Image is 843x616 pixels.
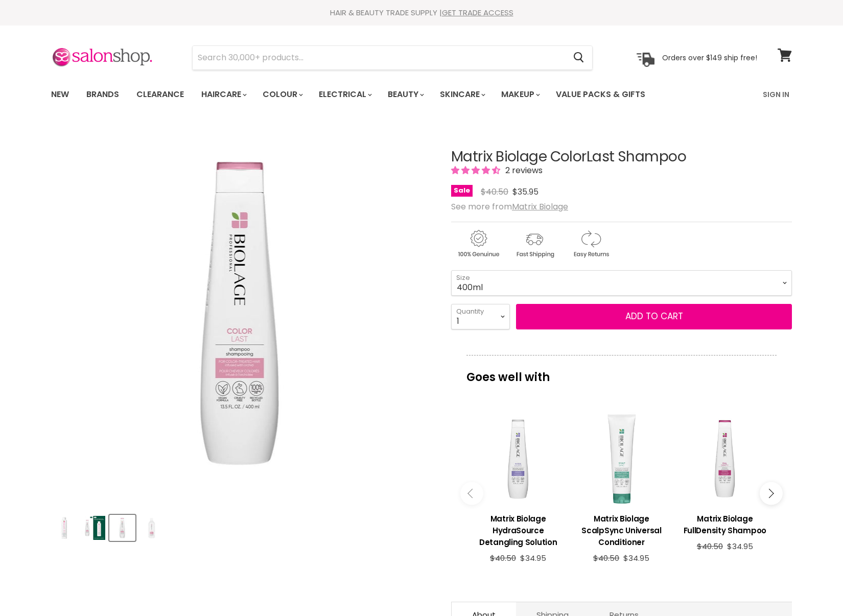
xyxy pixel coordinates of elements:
[43,84,77,105] a: New
[757,84,795,105] a: Sign In
[194,84,253,105] a: Haircare
[697,540,723,551] span: $40.50
[678,513,771,536] h3: Matrix Biolage FullDensity Shampoo
[494,84,546,105] a: Makeup
[255,84,309,105] a: Colour
[623,552,649,563] span: $34.95
[575,513,668,548] h3: Matrix Biolage ScalpSync Universal Conditioner
[110,516,134,540] img: Matrix Biolage ColorLast Shampoo
[109,515,135,541] button: Matrix Biolage ColorLast Shampoo
[51,515,77,541] button: Matrix Biolage ColorLast Shampoo
[139,516,163,540] img: Matrix Biolage ColorLast Shampoo
[43,80,705,109] ul: Main menu
[490,552,516,563] span: $40.50
[80,515,106,541] button: Matrix Biolage ColorLast Shampoo
[38,8,805,18] div: HAIR & BEAUTY TRADE SUPPLY |
[548,84,653,105] a: Value Packs & Gifts
[50,512,434,541] div: Product thumbnails
[727,540,753,551] span: $34.95
[520,552,546,563] span: $34.95
[138,515,165,541] button: Matrix Biolage ColorLast Shampoo
[442,7,513,18] a: GET TRADE ACCESS
[38,80,805,109] nav: Main
[311,84,378,105] a: Electrical
[432,84,491,105] a: Skincare
[472,513,565,548] h3: Matrix Biolage HydraSource Detangling Solution
[565,46,592,69] button: Search
[678,505,771,541] a: View product:Matrix Biolage FullDensity Shampoo
[575,505,668,553] a: View product:Matrix Biolage ScalpSync Universal Conditioner
[593,552,619,563] span: $40.50
[52,516,76,540] img: Matrix Biolage ColorLast Shampoo
[79,84,127,105] a: Brands
[472,505,565,553] a: View product:Matrix Biolage HydraSource Detangling Solution
[792,568,833,606] iframe: Gorgias live chat messenger
[129,84,192,105] a: Clearance
[192,45,593,70] form: Product
[662,53,757,62] p: Orders over $149 ship free!
[380,84,430,105] a: Beauty
[193,46,565,69] input: Search
[81,516,105,540] img: Matrix Biolage ColorLast Shampoo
